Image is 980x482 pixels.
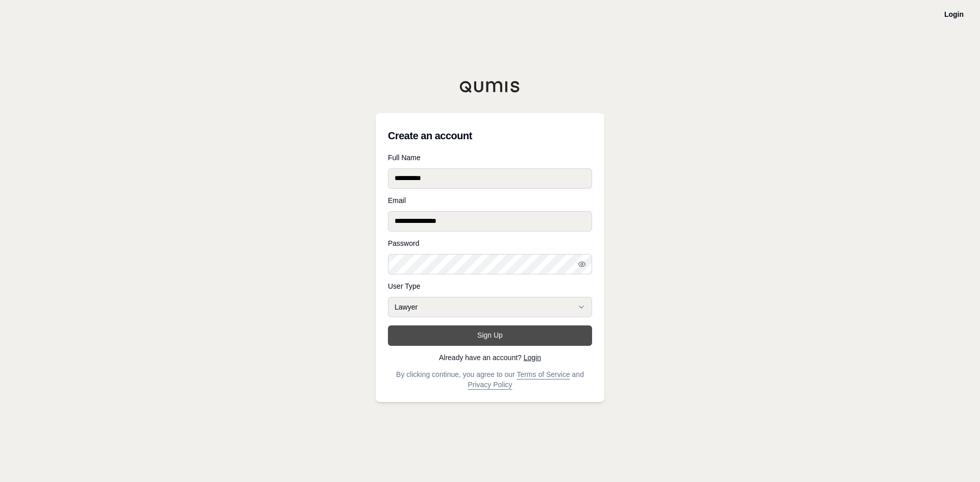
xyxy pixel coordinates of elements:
[388,240,592,247] label: Password
[388,325,592,346] button: Sign Up
[459,81,521,93] img: Qumis
[388,125,592,146] h3: Create an account
[388,283,592,290] label: User Type
[388,154,592,161] label: Full Name
[517,370,570,378] a: Terms of Service
[524,353,541,362] a: Login
[388,369,592,390] p: By clicking continue, you agree to our and
[468,380,512,389] a: Privacy Policy
[388,197,592,204] label: Email
[388,354,592,361] p: Already have an account?
[944,10,964,18] a: Login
